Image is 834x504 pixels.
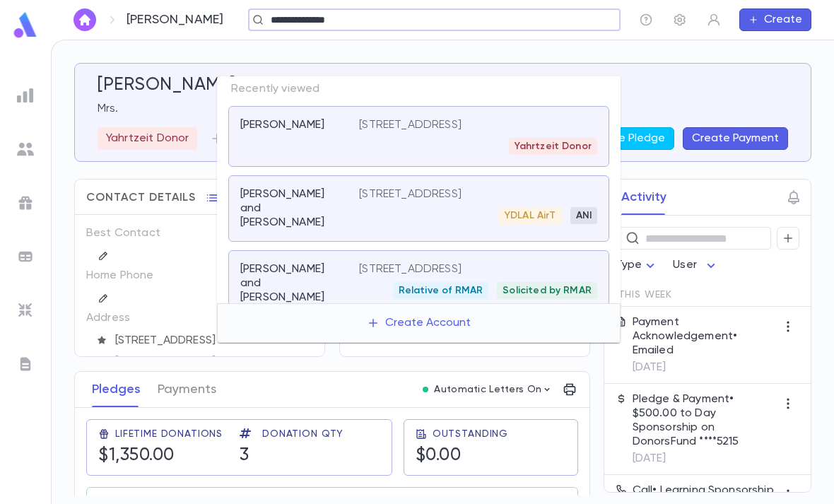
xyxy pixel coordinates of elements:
[240,187,342,230] p: [PERSON_NAME] and [PERSON_NAME]
[683,127,788,150] button: Create Payment
[359,187,462,201] p: [STREET_ADDRESS]
[86,307,168,329] p: Address
[739,8,811,31] button: Create
[633,452,777,466] p: [DATE]
[17,356,34,373] img: letters_grey.7941b92b52307dd3b8a917253454ce1c.svg
[509,141,597,152] span: Yahrtzeit Donor
[616,252,659,279] div: Type
[17,302,34,319] img: imports_grey.530a8a0e642e233f2baf0ef88e8c9fcb.svg
[359,262,462,276] p: [STREET_ADDRESS]
[417,380,558,399] button: Automatic Letters On
[434,384,541,395] p: Automatic Letters On
[433,428,508,440] span: Outstanding
[86,191,196,205] span: Contact Details
[673,259,697,271] span: User
[578,127,674,150] button: Create Pledge
[621,180,666,215] button: Activity
[240,262,342,305] p: [PERSON_NAME] and [PERSON_NAME]
[356,310,482,336] button: Create Account
[17,141,34,158] img: students_grey.60c7aba0da46da39d6d829b817ac14fc.svg
[86,264,168,287] p: Home Phone
[497,285,597,296] span: Solicited by RMAR
[127,12,223,28] p: [PERSON_NAME]
[673,252,720,279] div: User
[359,118,462,132] p: [STREET_ADDRESS]
[115,428,223,440] span: Lifetime Donations
[416,445,508,467] h5: $0.00
[76,14,93,25] img: home_white.a664292cf8c1dea59945f0da9f25487c.svg
[262,428,343,440] span: Donation Qty
[98,127,197,150] div: Yahrtzeit Donor
[633,392,777,449] p: Pledge & Payment • $500.00 to Day Sponsorship on DonorsFund ****5215
[240,445,343,467] h5: 3
[106,131,189,146] p: Yahrtzeit Donor
[98,75,236,96] h5: [PERSON_NAME]
[618,289,673,300] span: This Week
[11,11,40,39] img: logo
[92,372,141,407] button: Pledges
[570,210,597,221] span: ANI
[633,484,774,498] p: Call • Learning Sponsorship
[499,210,562,221] span: YDLAL AirT
[110,355,315,369] span: [STREET_ADDRESS]
[98,102,788,116] p: Mrs.
[17,194,34,211] img: campaigns_grey.99e729a5f7ee94e3726e6486bddda8f1.svg
[110,334,315,348] span: [STREET_ADDRESS]
[98,445,223,467] h5: $1,350.00
[240,118,324,132] p: [PERSON_NAME]
[17,87,34,104] img: reports_grey.c525e4749d1bce6a11f5fe2a8de1b229.svg
[633,361,777,375] p: [DATE]
[393,285,489,296] span: Relative of RMAR
[158,372,216,407] button: Payments
[17,248,34,265] img: batches_grey.339ca447c9d9533ef1741baa751efc33.svg
[86,222,168,245] p: Best Contact
[616,259,642,271] span: Type
[633,315,777,358] p: Payment Acknowledgement • Emailed
[217,76,621,102] p: Recently viewed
